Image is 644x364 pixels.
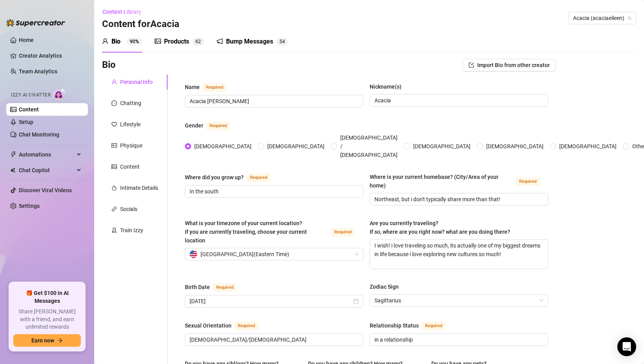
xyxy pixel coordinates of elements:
span: team [627,16,632,20]
input: Sexual Orientation [190,335,357,344]
span: Required [247,173,270,182]
div: Socials [120,205,137,213]
textarea: I wish! i love traveling so much, its actually one of my biggest dreams in life because i love ex... [370,240,548,269]
div: Open Intercom Messenger [617,337,636,356]
div: Name [185,83,200,91]
img: us [190,250,197,258]
span: Required [203,83,226,92]
div: Content [120,162,140,171]
label: Nickname(s) [370,82,407,91]
span: [DEMOGRAPHIC_DATA] [556,142,620,151]
span: Earn now [31,337,54,344]
span: Import Bio from other creator [477,62,550,68]
div: Chatting [120,99,141,107]
input: Where did you grow up? [190,187,357,196]
img: logo-BBDzfeDw.svg [6,19,65,27]
div: Products [164,37,189,46]
span: Required [206,122,230,130]
span: link [111,206,117,212]
label: Where did you grow up? [185,173,279,182]
span: What is your timezone of your current location? If you are currently traveling, choose your curre... [185,220,307,244]
button: Import Bio from other creator [462,59,556,71]
div: Physique [120,141,142,150]
span: [DEMOGRAPHIC_DATA] / [DEMOGRAPHIC_DATA] [337,133,401,159]
div: Relationship Status [370,321,419,330]
div: Nickname(s) [370,82,401,91]
span: 2 [198,39,201,44]
span: Chat Copilot [19,164,75,177]
label: Relationship Status [370,321,454,330]
div: Lifestyle [120,120,140,129]
span: 5 [279,39,282,44]
span: [DEMOGRAPHIC_DATA] [410,142,474,151]
input: Where is your current homebase? (City/Area of your home) [374,195,542,204]
span: [DEMOGRAPHIC_DATA] [191,142,255,151]
span: arrow-right [57,338,63,343]
span: Content Library [102,9,141,15]
button: Content Library [102,5,148,18]
span: idcard [111,143,117,148]
input: Nickname(s) [374,96,542,105]
div: Intimate Details [120,184,158,192]
label: Sexual Orientation [185,321,267,330]
div: Bio [111,37,120,46]
span: 6 [195,39,198,44]
sup: 54 [276,38,288,45]
span: Are you currently traveling? If so, where are you right now? what are you doing there? [370,220,510,235]
img: AI Chatter [54,88,66,100]
div: Train Izzy [120,226,143,235]
label: Name [185,82,235,92]
span: Sagittarius [374,295,544,306]
sup: 62 [192,38,204,45]
span: [GEOGRAPHIC_DATA] ( Eastern Time ) [201,248,289,260]
div: Personal Info [120,78,153,86]
label: Birth Date [185,282,245,292]
span: fire [111,185,117,191]
label: Where is your current homebase? (City/Area of your home) [370,173,548,190]
a: Creator Analytics [19,49,82,62]
span: Required [213,283,237,292]
span: picture [155,38,161,44]
span: message [111,100,117,106]
span: user [111,79,117,85]
a: Setup [19,119,33,125]
span: experiment [111,227,117,233]
span: Izzy AI Chatter [11,91,51,99]
span: thunderbolt [10,151,16,158]
span: Required [516,177,540,186]
span: 4 [282,39,285,44]
div: Birth Date [185,283,210,291]
a: Team Analytics [19,68,57,75]
input: Birth Date [190,297,352,306]
span: Required [331,228,355,237]
span: Required [235,322,258,330]
a: Discover Viral Videos [19,187,72,193]
span: heart [111,122,117,127]
h3: Content for Acacia [102,18,179,31]
div: Gender [185,121,203,130]
h3: Bio [102,59,116,71]
label: Gender [185,121,239,130]
span: user [102,38,108,44]
span: Required [422,322,445,330]
sup: 90% [127,38,142,45]
span: Share [PERSON_NAME] with a friend, and earn unlimited rewards [13,308,81,331]
div: Sexual Orientation [185,321,232,330]
span: 🎁 Get $100 in AI Messages [13,289,81,305]
span: Automations [19,148,75,161]
span: [DEMOGRAPHIC_DATA] [264,142,328,151]
label: Zodiac Sign [370,282,404,291]
div: Bump Messages [226,37,273,46]
input: Name [190,97,357,106]
span: [DEMOGRAPHIC_DATA] [483,142,547,151]
span: import [469,62,474,68]
button: Earn nowarrow-right [13,334,81,347]
div: Where did you grow up? [185,173,244,182]
a: Settings [19,203,40,209]
span: Acacia (acaciaeileen) [573,12,631,24]
div: Zodiac Sign [370,282,399,291]
img: Chat Copilot [10,167,15,173]
a: Home [19,37,34,43]
input: Relationship Status [374,335,542,344]
span: picture [111,164,117,169]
